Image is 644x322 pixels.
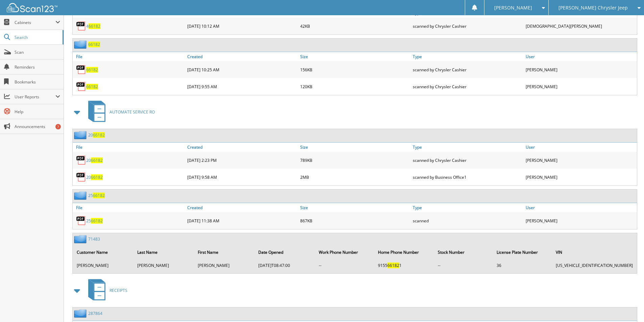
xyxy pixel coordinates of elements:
[89,23,100,29] span: 66182
[76,65,86,75] img: PDF.png
[524,19,637,33] div: [DEMOGRAPHIC_DATA][PERSON_NAME]
[84,277,127,304] a: RECEIPTS
[375,245,434,259] th: Home Phone Number
[73,52,186,61] a: File
[84,99,155,125] a: AUTOMATE SERVICE RO
[524,63,637,76] div: [PERSON_NAME]
[411,63,524,76] div: scanned by Chrysler Cashier
[134,260,194,271] td: [PERSON_NAME]
[299,143,411,152] a: Size
[411,153,524,167] div: scanned by Chrysler Cashier
[91,157,103,163] span: 66182
[434,260,493,271] td: --
[524,170,637,184] div: [PERSON_NAME]
[524,80,637,93] div: [PERSON_NAME]
[186,143,299,152] a: Created
[387,263,399,268] span: 66182
[186,52,299,61] a: Created
[7,3,57,12] img: scan123-logo-white.svg
[186,153,299,167] div: [DATE] 2:23 PM
[74,235,88,243] img: folder2.png
[15,64,60,70] span: Reminders
[558,6,628,10] span: [PERSON_NAME] Chrysler Jeep
[86,67,98,73] a: 66182
[15,109,60,115] span: Help
[186,19,299,33] div: [DATE] 10:12 AM
[194,260,254,271] td: [PERSON_NAME]
[86,23,100,29] a: 466182
[411,19,524,33] div: scanned by Chrysler Cashier
[73,203,186,212] a: File
[299,170,411,184] div: 2MB
[88,236,100,242] a: 71483
[15,20,55,25] span: Cabinets
[93,193,105,198] span: 66182
[88,311,102,316] a: 287864
[186,203,299,212] a: Created
[299,214,411,227] div: 867KB
[86,157,103,163] a: 2066182
[15,94,55,100] span: User Reports
[494,6,532,10] span: [PERSON_NAME]
[299,19,411,33] div: 42KB
[299,80,411,93] div: 120KB
[299,153,411,167] div: 789KB
[552,245,636,259] th: VIN
[15,49,60,55] span: Scan
[552,260,636,271] td: [US_VEHICLE_IDENTIFICATION_NUMBER]
[411,214,524,227] div: scanned
[411,203,524,212] a: Type
[55,124,61,129] div: 7
[524,52,637,61] a: User
[88,132,105,138] a: 2066182
[524,153,637,167] div: [PERSON_NAME]
[74,191,88,200] img: folder2.png
[493,245,552,259] th: License Plate Number
[255,245,315,259] th: Date Opened
[299,203,411,212] a: Size
[194,245,254,259] th: First Name
[299,52,411,61] a: Size
[15,124,60,129] span: Announcements
[76,21,86,31] img: PDF.png
[110,288,127,293] span: RECEIPTS
[86,218,103,224] a: 2566182
[76,155,86,165] img: PDF.png
[73,143,186,152] a: File
[76,216,86,226] img: PDF.png
[186,214,299,227] div: [DATE] 11:38 AM
[74,40,88,49] img: folder2.png
[411,143,524,152] a: Type
[186,63,299,76] div: [DATE] 10:25 AM
[88,193,105,198] a: 2566182
[315,260,374,271] td: --
[186,170,299,184] div: [DATE] 9:58 AM
[411,170,524,184] div: scanned by Business Office1
[299,63,411,76] div: 156KB
[411,80,524,93] div: scanned by Chrysler Cashier
[375,260,434,271] td: 9155 1
[255,260,315,271] td: [DATE]T08:47:00
[86,84,98,90] a: 66182
[73,260,133,271] td: [PERSON_NAME]
[73,245,133,259] th: Customer Name
[88,42,100,47] a: 66182
[76,81,86,92] img: PDF.png
[91,218,103,224] span: 66182
[15,34,59,40] span: Search
[524,203,637,212] a: User
[315,245,374,259] th: Work Phone Number
[74,309,88,318] img: folder2.png
[76,172,86,182] img: PDF.png
[524,143,637,152] a: User
[74,131,88,139] img: folder2.png
[524,214,637,227] div: [PERSON_NAME]
[86,174,103,180] a: 2066182
[134,245,194,259] th: Last Name
[110,109,155,115] span: AUTOMATE SERVICE RO
[93,132,105,138] span: 66182
[434,245,493,259] th: Stock Number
